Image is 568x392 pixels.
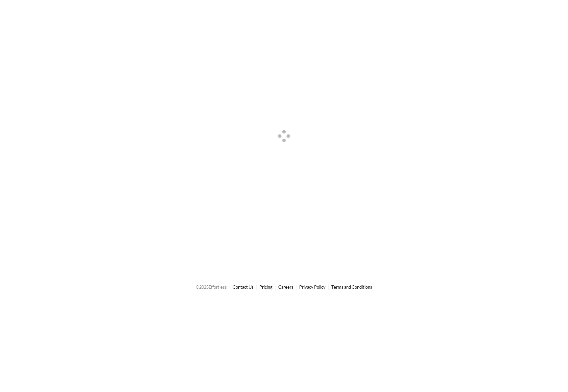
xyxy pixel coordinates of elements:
[299,284,326,290] a: Privacy Policy
[196,284,227,290] span: © 2025 Effortless
[331,284,372,290] a: Terms and Conditions
[278,284,293,290] a: Careers
[233,284,254,290] a: Contact Us
[259,284,273,290] a: Pricing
